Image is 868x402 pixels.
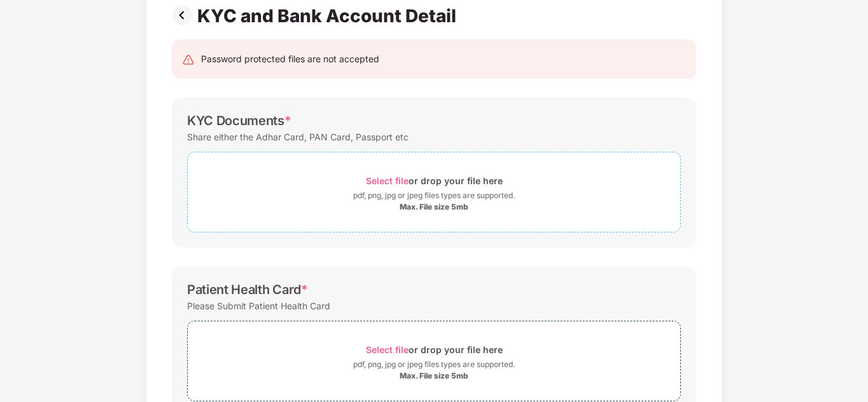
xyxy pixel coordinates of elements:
div: pdf, png, jpg or jpeg files types are supported. [353,189,515,202]
span: Select fileor drop your file herepdf, png, jpg or jpeg files types are supported.Max. File size 5mb [188,331,680,391]
span: Select fileor drop your file herepdf, png, jpg or jpeg files types are supported.Max. File size 5mb [188,162,680,222]
div: pdf, png, jpg or jpeg files types are supported. [353,358,515,371]
span: Select file [366,344,409,355]
img: svg+xml;base64,PHN2ZyB4bWxucz0iaHR0cDovL3d3dy53My5vcmcvMjAwMC9zdmciIHdpZHRoPSIyNCIgaGVpZ2h0PSIyNC... [182,53,195,66]
div: Please Submit Patient Health Card [187,297,330,314]
div: or drop your file here [366,172,503,189]
div: Max. File size 5mb [400,371,468,381]
div: KYC and Bank Account Detail [197,5,461,27]
div: Share either the Adhar Card, PAN Card, Passport etc [187,128,409,145]
img: svg+xml;base64,PHN2ZyBpZD0iUHJldi0zMngzMiIgeG1sbnM9Imh0dHA6Ly93d3cudzMub3JnLzIwMDAvc3ZnIiB3aWR0aD... [172,5,197,25]
div: Patient Health Card [187,282,308,297]
div: Password protected files are not accepted [201,52,379,66]
div: or drop your file here [366,341,503,358]
div: KYC Documents [187,113,291,128]
div: Max. File size 5mb [400,202,468,212]
span: Select file [366,175,409,186]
